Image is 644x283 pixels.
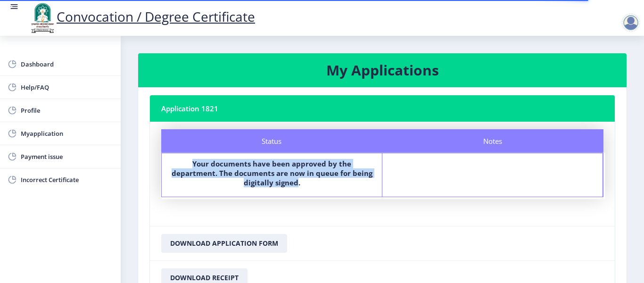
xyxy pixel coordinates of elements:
[21,151,113,162] span: Payment issue
[28,8,255,25] a: Convocation / Degree Certificate
[150,95,615,122] nb-card-header: Application 1821
[172,159,372,187] b: Your documents have been approved by the department. The documents are now in queue for being dig...
[21,174,113,185] span: Incorrect Certificate
[21,82,113,93] span: Help/FAQ
[382,129,603,153] div: Notes
[21,128,113,139] span: Myapplication
[161,129,382,153] div: Status
[21,58,113,70] span: Dashboard
[149,61,615,80] h3: My Applications
[28,2,57,34] img: logo
[21,105,113,116] span: Profile
[161,234,287,253] button: Download Application Form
